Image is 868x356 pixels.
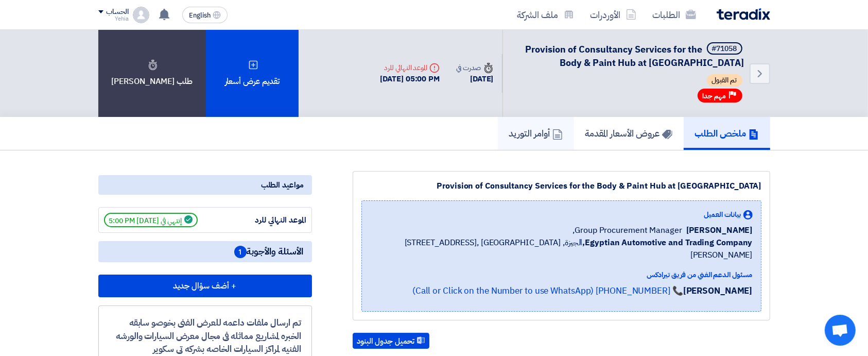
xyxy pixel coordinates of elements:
a: 📞 [PHONE_NUMBER] (Call or Click on the Number to use WhatsApp) [412,284,683,297]
span: بيانات العميل [704,209,741,220]
span: 1 [234,246,247,258]
button: English [182,7,228,23]
button: + أضف سؤال جديد [98,275,312,297]
a: الطلبات [645,3,704,27]
div: تم ارسال ملفات داعمه للعرض الفنى بخوصو سابقه الخبره لمشاريع مماثله فى مجال معرض السيارات والورشه ... [109,316,301,356]
div: طلب [PERSON_NAME] [98,30,206,117]
div: مسئول الدعم الفني من فريق تيرادكس [370,269,753,280]
span: مهم جدا [703,91,726,101]
div: Yehia [98,16,129,22]
h5: ملخص الطلب [695,127,759,139]
h5: عروض الأسعار المقدمة [585,127,672,139]
img: Teradix logo [717,8,770,20]
a: أوامر التوريد [498,117,574,150]
div: الموعد النهائي للرد [380,62,440,73]
h5: Provision of Consultancy Services for the Body & Paint Hub at Abu Rawash [515,42,744,69]
span: إنتهي في [DATE] 5:00 PM [104,213,198,227]
a: عروض الأسعار المقدمة [574,117,684,150]
span: الأسئلة والأجوبة [234,245,304,258]
span: Provision of Consultancy Services for the Body & Paint Hub at [GEOGRAPHIC_DATA] [526,42,744,70]
b: Egyptian Automotive and Trading Company, [582,236,752,249]
div: مواعيد الطلب [98,175,312,195]
span: English [189,12,211,19]
div: Open chat [825,315,856,346]
div: [DATE] [456,73,493,85]
a: الأوردرات [582,3,645,27]
a: ملخص الطلب [684,117,770,150]
img: profile_test.png [133,7,149,23]
div: #71058 [712,45,737,53]
div: تقديم عرض أسعار [206,30,299,117]
span: [PERSON_NAME] [686,224,753,236]
div: صدرت في [456,62,493,73]
a: ملف الشركة [509,3,582,27]
strong: [PERSON_NAME] [683,284,753,297]
div: Provision of Consultancy Services for the Body & Paint Hub at [GEOGRAPHIC_DATA] [361,180,761,192]
button: تحميل جدول البنود [353,333,429,349]
span: تم القبول [707,74,742,87]
span: الجيزة, [GEOGRAPHIC_DATA] ,[STREET_ADDRESS][PERSON_NAME] [370,236,753,261]
h5: أوامر التوريد [509,127,563,139]
div: الحساب [107,8,129,16]
span: Group Procurement Manager, [572,224,682,236]
div: [DATE] 05:00 PM [380,73,440,85]
div: الموعد النهائي للرد [229,214,306,226]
